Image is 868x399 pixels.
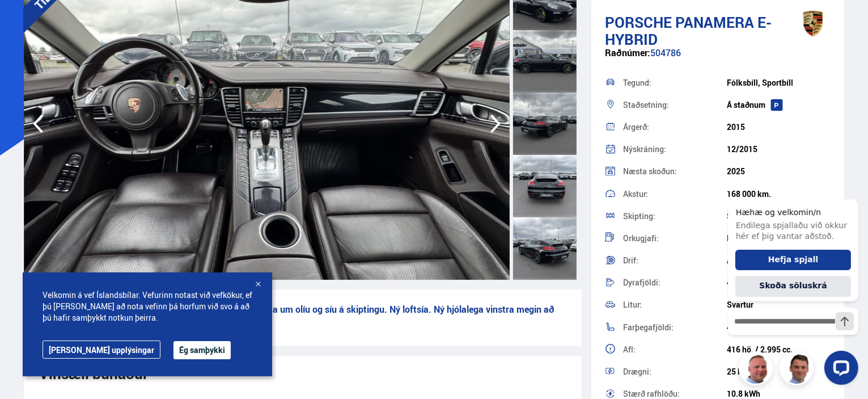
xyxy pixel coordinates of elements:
[623,324,727,331] div: Farþegafjöldi:
[623,101,727,109] div: Staðsetning:
[790,6,836,41] img: brand logo
[24,289,582,346] p: Nýjir diskar og klossar framan og aftan. Nýbúið að skipta um olíu og síu á skiptingu. Ný loftsía....
[623,123,727,131] div: Árgerð:
[605,47,650,59] span: Raðnúmer:
[623,79,727,87] div: Tegund:
[605,12,772,49] span: Panamera E-HYBRID
[173,341,231,359] button: Ég samþykki
[727,167,831,176] div: 2025
[623,257,727,264] div: Drif:
[719,179,863,394] iframe: LiveChat chat widget
[727,100,831,110] div: Á staðnum
[623,346,727,354] div: Afl:
[623,368,727,376] div: Drægni:
[43,289,252,324] span: Velkomin á vef Íslandsbílar. Vefurinn notast við vefkökur, ef þú [PERSON_NAME] að nota vefinn þá ...
[605,12,672,32] span: Porsche
[727,145,831,154] div: 12/2015
[727,123,831,132] div: 2015
[623,145,727,153] div: Nýskráning:
[43,341,160,359] a: [PERSON_NAME] upplýsingar
[623,390,727,398] div: Stærð rafhlöðu:
[727,78,831,87] div: Fólksbíll, Sportbíll
[40,365,566,382] div: Vinsæll búnaður
[623,234,727,242] div: Orkugjafi:
[623,301,727,309] div: Litur:
[605,48,831,70] div: 504786
[727,389,831,398] div: 10.8 kWh
[623,212,727,220] div: Skipting:
[623,279,727,287] div: Dyrafjöldi:
[623,167,727,175] div: Næsta skoðun:
[623,190,727,198] div: Akstur:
